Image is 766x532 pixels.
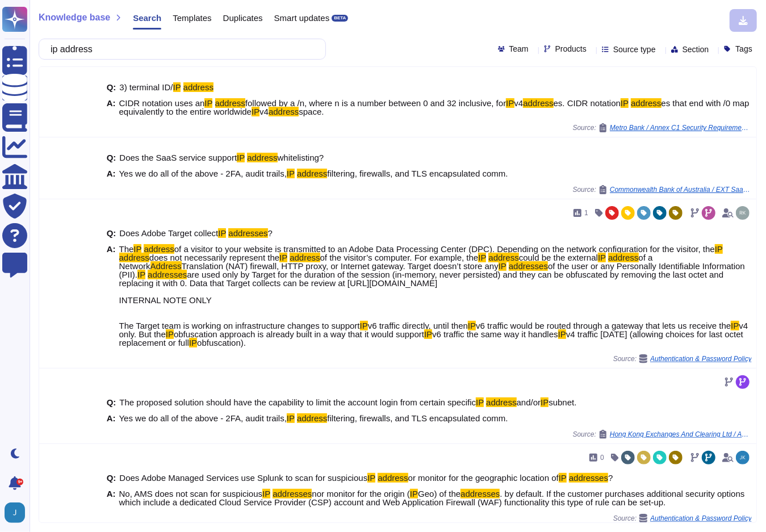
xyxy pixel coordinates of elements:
[5,502,25,523] img: user
[150,261,182,271] mark: Address
[297,413,327,423] mark: address
[119,261,746,279] span: of the user or any Personally Identifiable Information (PII).
[273,489,312,499] mark: addresses
[613,354,752,363] span: Source:
[613,45,656,53] span: Source type
[148,270,187,279] mark: addresses
[119,489,745,507] span: . by default. If the customer purchases additional security options which include a dedicated Clo...
[107,169,116,178] b: A:
[320,253,479,262] span: of the visitor’s computer. For example, the
[149,253,279,262] span: does not necessarily represent the
[278,153,324,162] span: whitelisting?
[223,14,263,22] span: Duplicates
[107,414,116,422] b: A:
[173,14,211,22] span: Templates
[610,124,752,131] span: Metro Bank / Annex C1 Security Requirements (2)
[119,253,653,271] span: of a Network
[410,489,418,499] mark: IP
[119,169,287,178] span: Yes we do all of the above - 2FA, audit trails,
[598,253,606,262] mark: IP
[107,83,116,91] b: Q:
[107,398,116,407] b: Q:
[119,321,748,339] span: v4 only. But the
[119,270,724,330] span: are used only by Target for the duration of the session (in-memory, never persisted) and they can...
[107,474,116,482] b: Q:
[573,123,752,132] span: Source:
[45,39,314,59] input: Search a question or template...
[549,397,576,407] span: subnet.
[133,14,161,22] span: Search
[610,186,752,193] span: Commonwealth Bank of Australia / EXT SaaS Assessment Vendor Questionnaire CommBank Website
[107,229,116,237] b: Q:
[476,397,484,407] mark: IP
[268,228,273,238] span: ?
[509,261,548,271] mark: addresses
[279,253,287,262] mark: IP
[119,329,744,347] span: v4 traffic [DATE] (allowing choices for last octet replacement or full
[290,253,320,262] mark: address
[514,98,524,108] span: v4
[287,169,295,178] mark: IP
[468,321,476,330] mark: IP
[408,473,559,483] span: or monitor for the geographic location of
[378,473,408,483] mark: address
[569,473,608,483] mark: addresses
[327,169,508,178] span: filtering, firewalls, and TLS encapsulated comm.
[559,473,567,483] mark: IP
[584,210,588,216] span: 1
[119,489,263,499] span: No, AMS does not scan for suspicious
[499,261,507,271] mark: IP
[119,98,750,116] span: es that end with /0 map equivalently to the entire worldwide
[228,228,267,238] mark: addresses
[506,98,514,108] mark: IP
[332,15,348,22] div: BETA
[269,107,299,116] mark: address
[683,45,709,53] span: Section
[215,98,245,108] mark: address
[517,397,541,407] span: and/or
[650,515,752,522] span: Authentication & Password Policy
[476,321,731,330] span: v6 traffic would be routed through a gateway that lets us receive the
[299,107,324,116] span: space.
[541,397,549,407] mark: IP
[608,473,613,483] span: ?
[262,489,270,499] mark: IP
[461,489,500,499] mark: addresses
[555,45,587,53] span: Products
[119,153,237,162] span: Does the SaaS service support
[252,107,259,116] mark: IP
[631,98,661,108] mark: address
[119,413,287,423] span: Yes we do all of the above - 2FA, audit trails,
[237,153,245,162] mark: IP
[182,261,499,271] span: Translation (NAT) firewall, HTTP proxy, or Internet gateway. Target doesn’t store any
[558,329,566,339] mark: IP
[287,413,295,423] mark: IP
[204,98,212,108] mark: IP
[183,82,214,92] mark: address
[650,355,752,362] span: Authentication & Password Policy
[197,338,246,347] span: obfuscation).
[731,321,739,330] mark: IP
[486,397,516,407] mark: address
[119,228,218,238] span: Does Adobe Target collect
[39,13,110,22] span: Knowledge base
[107,245,116,347] b: A:
[621,98,629,108] mark: IP
[274,14,330,22] span: Smart updates
[432,329,558,339] span: v6 traffic the same way it handles
[119,253,149,262] mark: address
[368,321,468,330] span: v6 traffic directly, until then
[523,98,553,108] mark: address
[174,244,715,254] span: of a visitor to your website is transmitted to an Adobe Data Processing Center (DPC). Depending o...
[610,431,752,438] span: Hong Kong Exchanges And Clearing Ltd / Appendix G Security Requirements
[119,473,367,483] span: Does Adobe Managed Services use Splunk to scan for suspicious
[218,228,226,238] mark: IP
[519,253,598,262] span: could be the external
[174,329,424,339] span: obfuscation approach is already built in a way that it would support
[735,45,752,53] span: Tags
[173,82,181,92] mark: IP
[608,253,638,262] mark: address
[137,270,145,279] mark: IP
[573,430,752,439] span: Source:
[715,244,723,254] mark: IP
